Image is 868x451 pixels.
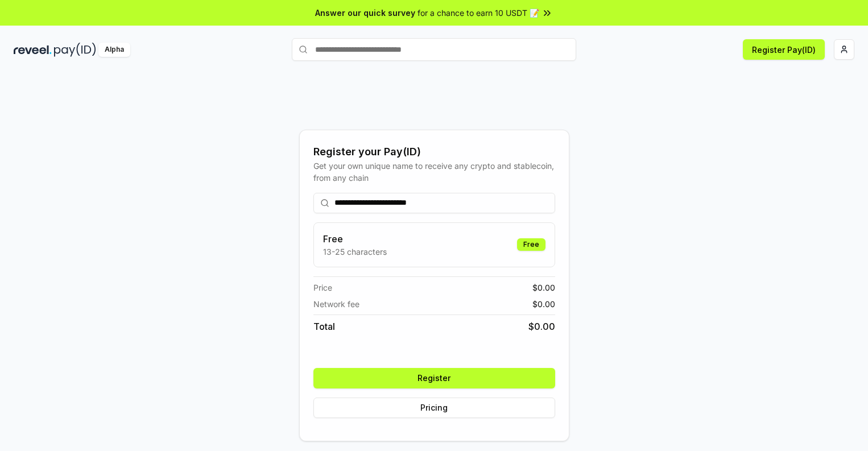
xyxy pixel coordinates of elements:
[313,160,555,184] div: Get your own unique name to receive any crypto and stablecoin, from any chain
[743,39,825,60] button: Register Pay(ID)
[313,282,332,293] span: Price
[54,43,96,57] img: pay_id
[528,320,555,333] span: $ 0.00
[418,7,539,19] span: for a chance to earn 10 USDT 📝
[313,368,555,388] button: Register
[517,238,545,251] div: Free
[323,232,387,246] h3: Free
[323,246,387,258] p: 13-25 characters
[315,7,415,19] span: Answer our quick survey
[313,298,359,310] span: Network fee
[313,144,555,160] div: Register your Pay(ID)
[14,43,52,57] img: reveel_dark
[313,398,555,418] button: Pricing
[313,320,335,333] span: Total
[98,43,130,57] div: Alpha
[532,282,555,293] span: $ 0.00
[532,298,555,310] span: $ 0.00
